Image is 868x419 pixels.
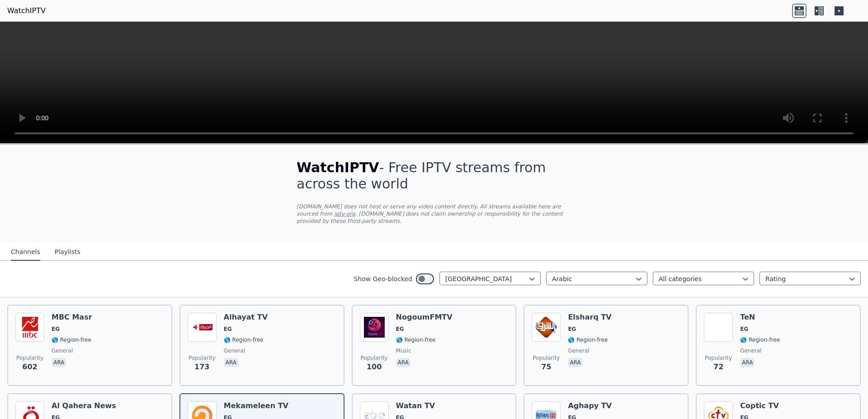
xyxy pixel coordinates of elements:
[532,313,561,342] img: Elsharq TV
[297,160,571,192] h1: - Free IPTV streams from across the world
[713,362,723,372] span: 72
[354,274,412,283] label: Show Geo-blocked
[334,211,355,217] a: iptv-org
[11,244,40,261] button: Channels
[367,362,382,372] span: 100
[396,358,410,367] p: ara
[55,244,80,261] button: Playlists
[361,354,388,362] span: Popularity
[189,354,216,362] span: Popularity
[360,313,389,342] img: NogoumFMTV
[224,347,245,354] span: general
[188,313,217,342] img: Alhayat TV
[396,313,453,322] h6: NogoumFMTV
[7,5,46,16] a: WatchIPTV
[740,313,780,322] h6: TeN
[194,362,209,372] span: 173
[396,336,436,344] span: 🌎 Region-free
[568,325,576,333] span: EG
[740,336,780,344] span: 🌎 Region-free
[52,401,116,410] h6: Al Qahera News
[541,362,551,372] span: 75
[52,325,60,333] span: EG
[704,313,733,342] img: TeN
[568,336,608,344] span: 🌎 Region-free
[224,336,264,344] span: 🌎 Region-free
[52,336,91,344] span: 🌎 Region-free
[52,313,92,322] h6: MBC Masr
[16,354,43,362] span: Popularity
[52,347,73,354] span: general
[740,325,748,333] span: EG
[533,354,560,362] span: Popularity
[740,347,761,354] span: general
[15,313,44,342] img: MBC Masr
[740,401,780,410] h6: Coptic TV
[297,203,571,225] p: [DOMAIN_NAME] does not host or serve any video content directly. All streams available here are s...
[224,358,238,367] p: ara
[568,313,611,322] h6: Elsharq TV
[52,358,66,367] p: ara
[568,401,612,410] h6: Aghapy TV
[396,325,404,333] span: EG
[396,347,411,354] span: music
[22,362,37,372] span: 602
[224,325,232,333] span: EG
[568,347,589,354] span: general
[297,160,379,175] span: WatchIPTV
[396,401,436,410] h6: Watan TV
[568,358,582,367] p: ara
[740,358,755,367] p: ara
[224,313,268,322] h6: Alhayat TV
[705,354,732,362] span: Popularity
[224,401,288,410] h6: Mekameleen TV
